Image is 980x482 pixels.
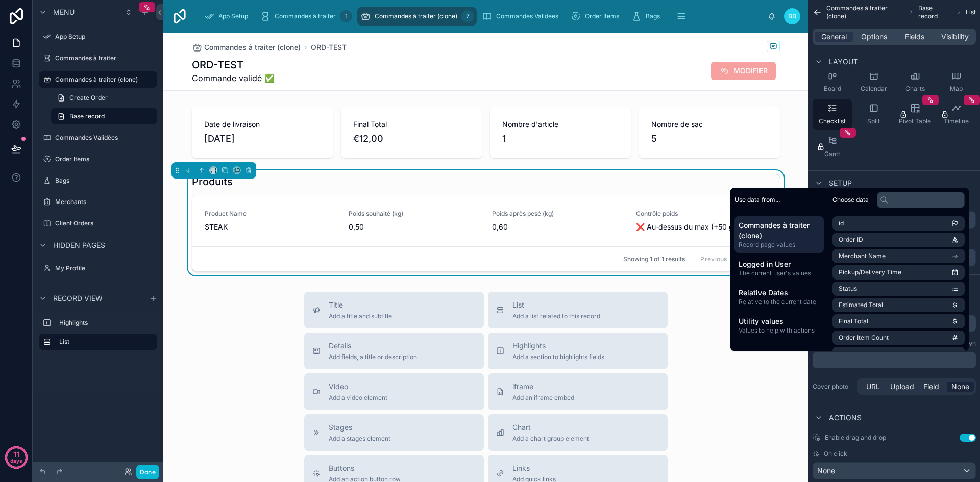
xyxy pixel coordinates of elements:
[55,155,155,163] label: Order Items
[171,8,188,24] img: App logo
[201,7,255,26] a: App Setup
[905,85,925,93] span: Charts
[55,198,155,206] label: Merchants
[55,75,151,84] label: Commandes à traiter (clone)
[488,292,668,328] button: ListAdd a list related to this record
[568,7,626,26] a: Order Items
[53,7,75,17] span: Menu
[329,422,390,433] span: Stages
[512,463,556,473] span: Links
[192,58,275,72] h1: ORD-TEST
[55,54,155,62] label: Commandes à traiter
[39,194,157,210] a: Merchants
[10,453,22,468] p: days
[788,12,796,20] span: BB
[69,94,108,102] span: Create Order
[730,212,828,343] div: scrollable content
[512,422,589,433] span: Chart
[329,382,387,392] span: Video
[192,42,301,53] a: Commandes à traiter (clone)
[861,85,887,93] span: Calendar
[895,66,935,97] button: Charts
[813,132,852,162] button: Gantt
[304,292,484,328] button: TitleAdd a title and subtitle
[512,382,574,392] span: iframe
[55,134,155,142] label: Commandes Validées
[829,413,862,423] span: Actions
[218,12,248,20] span: App Setup
[512,435,589,443] span: Add a chart group element
[375,12,457,20] span: Commandes à traiter (clone)
[257,7,355,26] a: Commandes à traiter1
[39,29,157,45] a: App Setup
[51,90,157,106] a: Create Order
[492,210,624,218] span: Poids après pesé (kg)
[205,222,336,232] span: STEAK
[937,66,976,97] button: Map
[304,414,484,451] button: StagesAdd a stages element
[826,4,904,20] span: Commandes à traiter (clone)
[854,99,893,130] button: Split
[825,434,886,442] span: Enable drag and drop
[55,264,155,272] label: My Profile
[204,42,301,53] span: Commandes à traiter (clone)
[39,71,157,88] a: Commandes à traiter (clone)
[340,10,352,22] div: 1
[512,341,604,351] span: Highlights
[813,66,852,97] button: Board
[192,174,233,189] h1: Produits
[966,8,976,16] span: List
[13,449,19,460] p: 11
[512,300,600,310] span: List
[51,108,157,124] a: Base record
[895,99,935,130] button: Pivot Table
[628,7,667,26] a: Bags
[488,373,668,410] button: iframeAdd an iframe embed
[492,222,624,232] span: 0,60
[53,293,103,303] span: Record view
[941,32,969,42] span: Visibility
[196,5,768,28] div: scrollable content
[69,112,105,120] span: Base record
[829,178,852,188] span: Setup
[899,117,931,125] span: Pivot Table
[585,12,619,20] span: Order Items
[824,85,841,93] span: Board
[55,176,155,185] label: Bags
[55,219,155,227] label: Client Orders
[824,150,840,158] span: Gantt
[923,382,939,392] span: Field
[329,463,401,473] span: Buttons
[329,300,392,310] span: Title
[357,7,477,26] a: Commandes à traiter (clone)7
[739,269,820,277] span: The current user's values
[854,66,893,97] button: Calendar
[866,382,880,392] span: URL
[824,450,847,458] span: On click
[512,312,600,320] span: Add a list related to this record
[512,353,604,361] span: Add a section to highlights fields
[496,12,558,20] span: Commandes Validées
[55,33,155,41] label: App Setup
[734,196,780,204] span: Use data from...
[488,333,668,369] button: HighlightsAdd a section to highlights fields
[39,215,157,232] a: Client Orders
[890,382,914,392] span: Upload
[739,326,820,335] span: Values to help with actions
[829,57,858,67] span: Layout
[813,383,853,391] label: Cover photo
[623,255,685,263] span: Showing 1 of 1 results
[136,465,159,479] button: Done
[329,312,392,320] span: Add a title and subtitle
[905,32,924,42] span: Fields
[329,353,417,361] span: Add fields, a title or description
[39,151,157,167] a: Order Items
[739,316,820,326] span: Utility values
[813,99,852,130] button: Checklist
[205,210,336,218] span: Product Name
[59,338,149,346] label: List
[39,172,157,189] a: Bags
[479,7,566,26] a: Commandes Validées
[192,72,275,84] span: Commande validé ✅
[461,10,474,22] div: 7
